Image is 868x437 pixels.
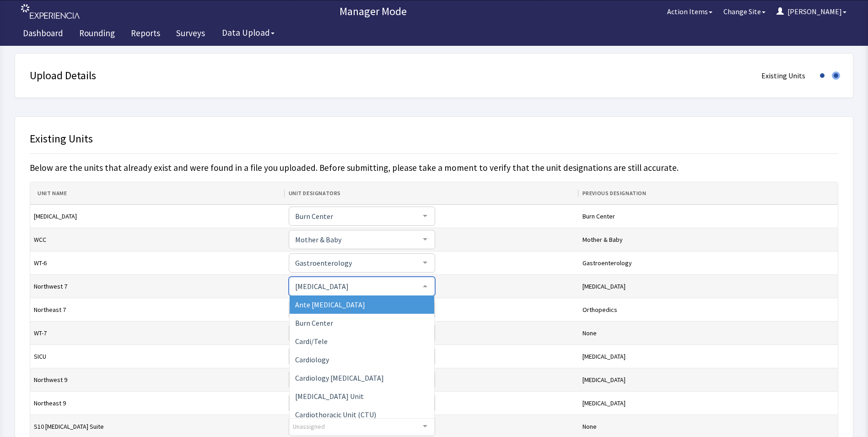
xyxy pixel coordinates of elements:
[72,23,122,46] a: Rounding
[295,318,333,328] span: Burn Center
[30,228,285,251] td: WCC
[579,274,838,298] td: [MEDICAL_DATA]
[295,373,384,382] span: Cardiology [MEDICAL_DATA]
[579,298,838,321] td: Orthopedics
[30,391,285,415] td: Northeast 9
[295,300,365,309] span: Ante [MEDICAL_DATA]
[771,2,852,21] button: [PERSON_NAME]
[293,234,416,244] span: Mother & Baby
[216,24,280,41] button: Data Upload
[30,344,285,368] td: SICU
[30,274,285,298] td: Northwest 7
[718,2,771,21] button: Change Site
[124,23,167,46] a: Reports
[579,344,838,368] td: [MEDICAL_DATA]
[38,190,70,197] span: UNIT NAME
[579,391,838,415] td: [MEDICAL_DATA]
[293,281,416,291] span: [MEDICAL_DATA]
[30,204,285,228] td: [MEDICAL_DATA]
[30,321,285,344] td: WT-7
[293,421,325,432] span: Unassigned
[761,70,838,81] nav: Progress
[579,368,838,391] td: [MEDICAL_DATA]
[582,190,650,197] span: PREVIOUS DESIGNATION
[30,161,838,175] p: Below are the units that already exist and were found in a file you uploaded. Before submitting, ...
[295,410,376,419] span: Cardiothoracic Unit (CTU)
[579,204,838,228] td: Burn Center
[295,392,364,401] span: [MEDICAL_DATA] Unit
[30,251,285,274] td: WT-6
[579,251,838,274] td: Gastroenterology
[295,337,328,346] span: Cardi/Tele
[761,70,805,81] p: Existing Units
[662,2,718,21] button: Action Items
[30,298,285,321] td: Northeast 7
[30,68,96,83] div: Upload Details
[169,23,212,46] a: Surveys
[21,4,80,19] img: experiencia_logo.png
[16,23,70,46] a: Dashboard
[30,131,838,154] div: Existing Units
[30,368,285,391] td: Northwest 9
[293,257,416,268] span: Gastroenterology
[579,228,838,251] td: Mother & Baby
[579,321,838,344] td: None
[289,190,345,197] span: UNIT DESIGNATORS
[295,355,329,364] span: Cardiology
[85,4,662,19] p: Manager Mode
[293,211,416,221] span: Burn Center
